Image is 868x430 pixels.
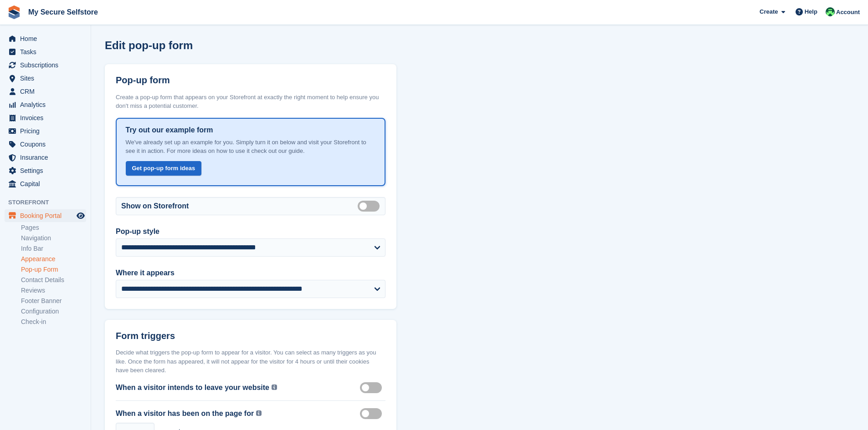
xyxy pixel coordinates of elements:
[126,126,376,134] h3: Try out our example form
[826,7,835,16] img: Vickie Wedge
[21,307,86,316] a: Configuration
[116,93,385,111] div: Create a pop-up form that appears on your Storefront at exactly the right moment to help ensure y...
[21,244,86,253] a: Info Bar
[5,151,86,164] a: menu
[5,111,86,124] a: menu
[20,111,75,124] span: Invoices
[116,348,385,375] div: Decide what triggers the pop-up form to appear for a visitor. You can select as many triggers as ...
[21,297,86,305] a: Footer Banner
[20,125,75,137] span: Pricing
[5,59,86,71] a: menu
[5,72,86,85] a: menu
[256,410,262,416] img: icon-info-grey-7440780725fd019a000dd9b08b2336e03edf1995a4989e88bcd33f0948082b44.svg
[5,98,86,111] a: menu
[5,209,86,222] a: menu
[20,151,75,164] span: Insurance
[116,408,254,419] label: When a visitor has been on the page for
[20,85,75,98] span: CRM
[116,75,170,86] h2: Pop-up form
[5,177,86,190] a: menu
[5,138,86,151] a: menu
[126,161,202,176] a: Get pop-up form ideas
[116,197,385,215] div: Show on Storefront
[75,210,86,221] a: Preview store
[20,59,75,71] span: Subscriptions
[5,125,86,137] a: menu
[760,7,778,16] span: Create
[126,138,376,156] p: We've already set up an example for you. Simply turn it on below and visit your Storefront to see...
[836,8,860,17] span: Account
[5,85,86,98] a: menu
[21,234,86,243] a: Navigation
[25,5,102,20] a: My Secure Selfstore
[272,384,277,390] img: icon-info-grey-7440780725fd019a000dd9b08b2336e03edf1995a4989e88bcd33f0948082b44.svg
[105,39,193,51] h1: Edit pop-up form
[116,382,269,393] label: When a visitor intends to leave your website
[20,138,75,151] span: Coupons
[116,268,385,278] label: Where it appears
[21,276,86,284] a: Contact Details
[21,255,86,263] a: Appearance
[116,226,385,237] label: Pop-up style
[116,331,175,341] h2: Form triggers
[7,5,21,19] img: stora-icon-8386f47178a22dfd0bd8f6a31ec36ba5ce8667c1dd55bd0f319d3a0aa187defe.svg
[20,209,75,222] span: Booking Portal
[20,32,75,45] span: Home
[805,7,817,16] span: Help
[21,265,86,274] a: Pop-up Form
[20,72,75,85] span: Sites
[360,387,385,388] label: Exit intent enabled
[21,223,86,232] a: Pages
[21,286,86,295] a: Reviews
[358,205,383,207] label: Enabled
[360,413,385,414] label: Time on page enabled
[5,164,86,177] a: menu
[21,318,86,326] a: Check-in
[20,98,75,111] span: Analytics
[20,46,75,58] span: Tasks
[8,198,91,207] span: Storefront
[5,32,86,45] a: menu
[20,177,75,190] span: Capital
[5,46,86,58] a: menu
[20,164,75,177] span: Settings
